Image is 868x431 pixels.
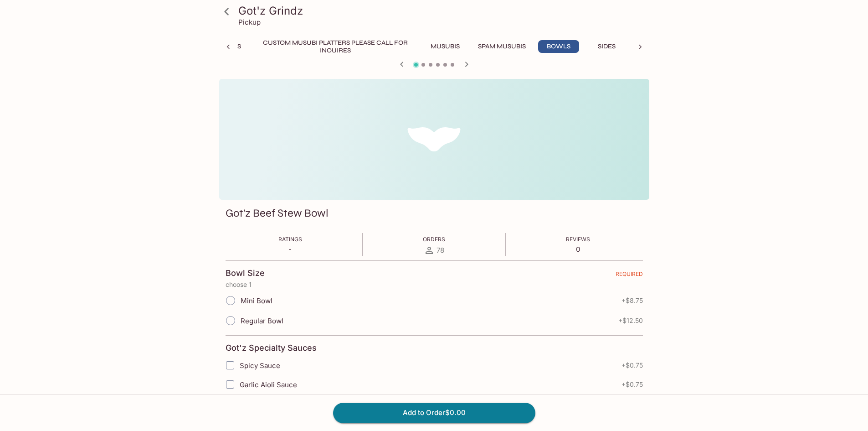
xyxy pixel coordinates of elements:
[618,317,643,324] span: + $12.50
[241,317,283,325] span: Regular Bowl
[423,236,445,243] span: Orders
[538,40,579,53] button: Bowls
[621,381,643,388] span: + $0.75
[238,18,261,26] p: Pickup
[473,40,531,53] button: Spam Musubis
[621,297,643,304] span: + $8.75
[226,343,317,353] h4: Got'z Specialty Sauces
[240,380,297,389] span: Garlic Aioli Sauce
[586,40,627,53] button: Sides
[278,245,302,254] p: -
[278,236,302,243] span: Ratings
[226,281,643,288] p: choose 1
[566,245,590,254] p: 0
[616,270,643,281] span: REQUIRED
[333,403,535,423] button: Add to Order$0.00
[226,268,265,278] h4: Bowl Size
[253,40,417,53] button: Custom Musubi Platters PLEASE CALL FOR INQUIRES
[566,236,590,243] span: Reviews
[240,361,280,370] span: Spicy Sauce
[437,246,444,254] span: 78
[238,4,646,18] h3: Got'z Grindz
[219,79,649,200] div: Got'z Beef Stew Bowl
[241,296,272,305] span: Mini Bowl
[621,362,643,369] span: + $0.75
[226,206,329,220] h3: Got'z Beef Stew Bowl
[425,40,466,53] button: Musubis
